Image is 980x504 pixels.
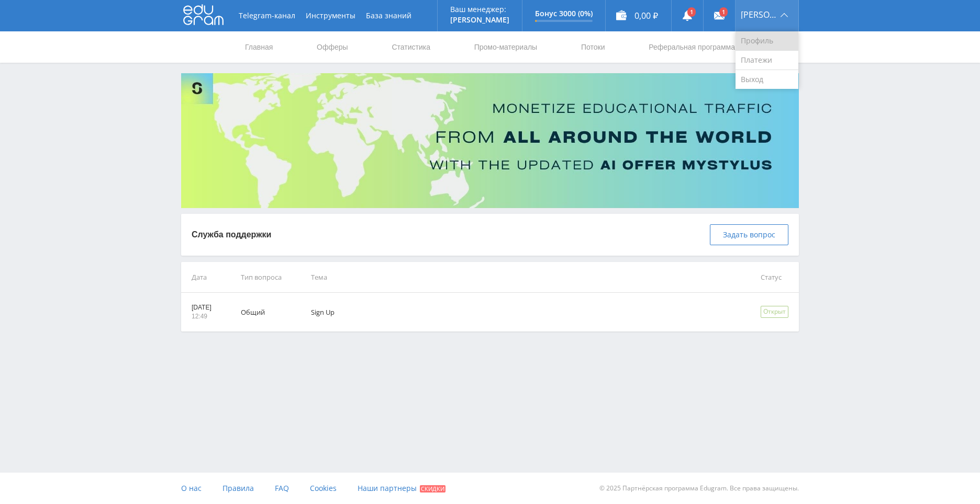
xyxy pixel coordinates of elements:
span: FAQ [275,483,289,493]
span: О нас [181,483,202,493]
div: Открыт [761,306,788,318]
a: FAQ [275,473,289,504]
td: Тема [296,262,746,293]
p: 12:49 [192,312,211,321]
a: Офферы [316,31,349,63]
a: Выход [736,70,798,89]
div: © 2025 Партнёрская программа Edugram. Все права защищены. [495,473,799,504]
span: Задать вопрос [723,231,775,239]
p: [DATE] [192,303,211,312]
a: Профиль [736,31,798,51]
a: Реферальная программа [648,31,736,63]
td: Общий [226,293,296,331]
a: Наши партнеры Скидки [358,473,446,504]
a: Платежи [736,51,798,70]
td: Sign Up [296,293,746,331]
a: Статистика [391,31,431,63]
p: Ваш менеджер: [450,5,509,14]
span: [PERSON_NAME] [741,10,777,19]
img: Banner [181,73,799,208]
a: Правила [222,473,254,504]
a: Потоки [580,31,606,63]
p: Бонус 3000 (0%) [535,9,593,18]
span: Скидки [420,485,446,492]
span: Наши партнеры [358,483,417,493]
a: Промо-материалы [473,31,538,63]
p: [PERSON_NAME] [450,16,509,24]
span: Cookies [310,483,337,493]
p: Служба поддержки [192,229,271,240]
button: Задать вопрос [710,224,788,245]
a: Cookies [310,473,337,504]
a: Главная [244,31,274,63]
td: Статус [746,262,799,293]
span: Правила [222,483,254,493]
td: Дата [181,262,226,293]
a: О нас [181,473,202,504]
td: Тип вопроса [226,262,296,293]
